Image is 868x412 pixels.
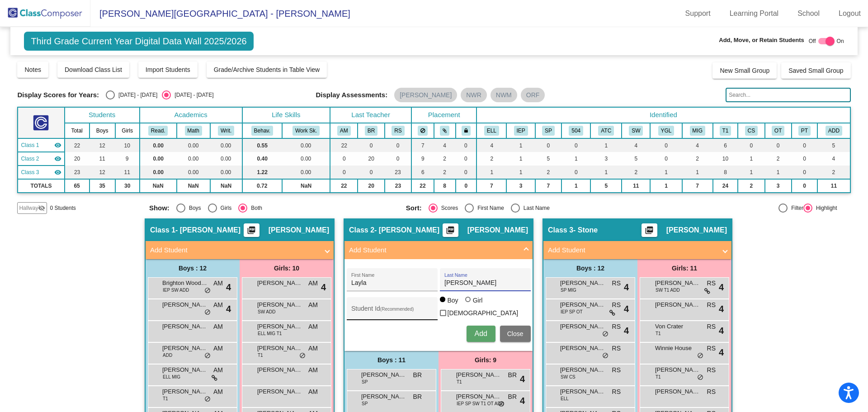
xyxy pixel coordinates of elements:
[682,166,713,179] td: 1
[18,166,64,179] td: Randi Stone - Stone
[434,152,456,166] td: 2
[500,326,531,342] button: Close
[781,62,850,79] button: Saved Small Group
[765,166,792,179] td: 1
[720,126,731,136] button: T1
[448,308,519,318] span: [DEMOGRAPHIC_DATA]
[207,62,327,78] button: Grade/Archive Students in Table View
[115,138,140,152] td: 10
[713,123,738,138] th: Title I
[218,126,234,136] button: Writ.
[713,152,738,166] td: 10
[106,90,213,99] mat-radio-group: Select an option
[242,138,283,152] td: 0.55
[257,344,302,353] span: [PERSON_NAME]
[474,204,504,212] div: First Name
[720,67,769,74] span: New Small Group
[535,123,561,138] th: Speech
[809,37,816,45] span: Off
[590,123,622,138] th: Attendance Concern
[456,152,477,166] td: 0
[612,279,621,288] span: RS
[561,166,590,179] td: 0
[251,126,273,136] button: Behav.
[514,126,528,136] button: IEP
[792,123,817,138] th: Physical Therapy
[90,123,115,138] th: Boys
[622,152,650,166] td: 5
[561,152,590,166] td: 1
[330,138,358,152] td: 22
[772,126,784,136] button: OT
[38,204,45,212] mat-icon: visibility_off
[210,166,242,179] td: 0.00
[520,204,550,212] div: Last Name
[543,241,731,259] mat-expansion-panel-header: Add Student
[622,138,650,152] td: 4
[624,324,629,337] span: 4
[569,126,583,136] button: 504
[456,138,477,152] td: 0
[213,279,223,288] span: AM
[258,308,275,315] span: SW ADD
[292,126,320,136] button: Work Sk.
[590,152,622,166] td: 3
[18,152,64,166] td: Bronya Richards - Richards
[177,138,210,152] td: 0.00
[792,179,817,193] td: 0
[543,259,637,277] div: Boys : 12
[788,204,803,212] div: Filter
[476,179,506,193] td: 7
[745,126,758,136] button: CS
[456,123,477,138] th: Keep with teacher
[162,344,208,353] span: [PERSON_NAME]
[213,344,223,353] span: AM
[210,138,242,152] td: 0.00
[476,123,506,138] th: English Language Learner
[146,259,240,277] div: Boys : 12
[24,32,253,51] span: Third Grade Current Year Digital Data Wall 2025/2026
[738,179,764,193] td: 2
[214,66,320,73] span: Grade/Archive Students in Table View
[204,309,211,316] span: do_not_disturb_alt
[765,138,792,152] td: 0
[472,296,483,305] div: Girl
[461,88,486,102] mat-chip: NWR
[21,168,39,176] span: Class 3
[535,138,561,152] td: 0
[150,226,175,235] span: Class 1
[506,138,535,152] td: 1
[655,344,700,353] span: Winnie House
[817,166,850,179] td: 2
[456,179,477,193] td: 0
[394,88,457,102] mat-chip: [PERSON_NAME]
[385,123,411,138] th: Randi Stone
[149,204,170,212] span: Show:
[358,179,384,193] td: 20
[506,152,535,166] td: 1
[573,226,598,235] span: - Stone
[738,166,764,179] td: 1
[682,179,713,193] td: 7
[622,179,650,193] td: 11
[560,300,605,309] span: [PERSON_NAME]
[213,300,223,310] span: AM
[798,126,811,136] button: PT
[561,138,590,152] td: 0
[316,91,388,99] span: Display Assessments:
[467,326,495,342] button: Add
[602,331,609,338] span: do_not_disturb_alt
[217,204,232,212] div: Girls
[484,126,499,136] button: ELL
[140,179,177,193] td: NaN
[148,126,168,136] button: Read.
[330,123,358,138] th: Alison Mokofsky
[434,138,456,152] td: 4
[65,66,122,73] span: Download Class List
[150,245,318,256] mat-panel-title: Add Student
[385,152,411,166] td: 0
[682,123,713,138] th: Migrant
[560,279,605,288] span: [PERSON_NAME]
[171,91,213,99] div: [DATE] - [DATE]
[54,169,61,176] mat-icon: visibility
